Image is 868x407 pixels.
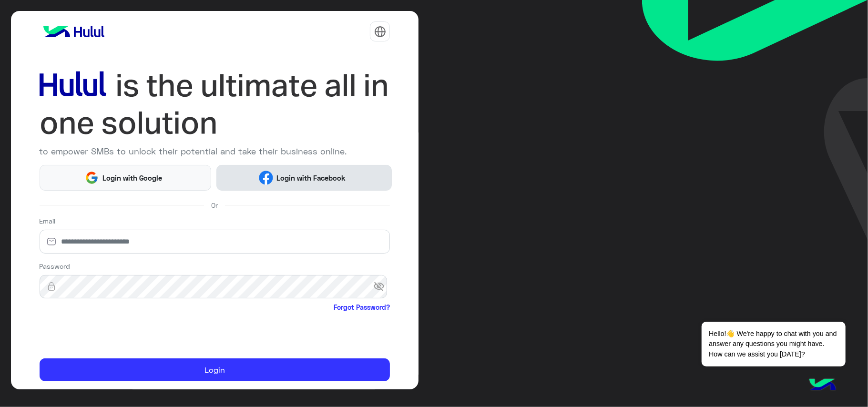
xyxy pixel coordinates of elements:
[269,388,316,397] a: Privacy Policy
[99,173,165,183] span: Login with Google
[334,302,390,312] a: Forgot Password?
[211,200,218,210] span: Or
[806,369,839,402] img: hulul-logo.png
[373,278,390,295] span: visibility_off
[702,322,845,366] span: Hello!👋 We're happy to chat with you and answer any questions you might have. How can we assist y...
[374,26,386,38] img: tab
[257,388,269,397] span: and
[259,171,273,185] img: Facebook
[40,358,390,382] button: Login
[40,165,211,190] button: Login with Google
[40,145,390,158] p: to empower SMBs to unlock their potential and take their business online.
[40,22,108,41] img: logo
[40,216,56,226] label: Email
[273,173,349,183] span: Login with Facebook
[85,171,99,185] img: Google
[40,314,184,351] iframe: reCAPTCHA
[40,261,71,271] label: Password
[113,388,214,397] span: By registering, you accept our
[214,388,257,397] a: Terms of use
[216,165,392,190] button: Login with Facebook
[40,67,390,142] img: hululLoginTitle_EN.svg
[40,282,63,291] img: lock
[40,237,63,246] img: email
